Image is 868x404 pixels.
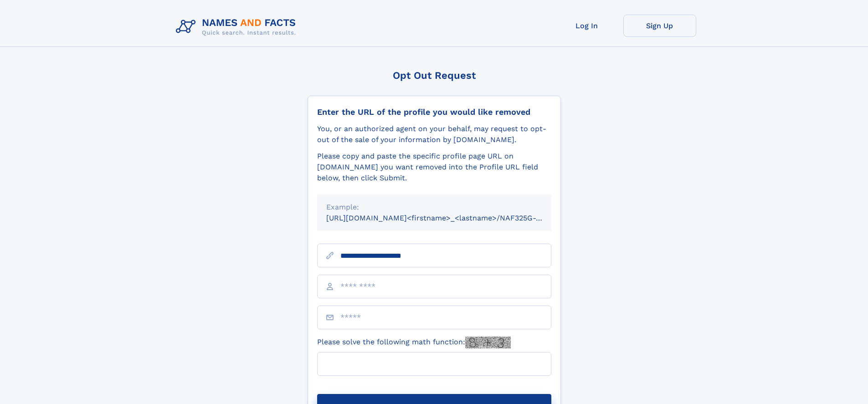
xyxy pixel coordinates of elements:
small: [URL][DOMAIN_NAME]<firstname>_<lastname>/NAF325G-xxxxxxxx [326,214,569,222]
a: Log In [550,15,623,37]
img: Logo Names and Facts [172,15,303,39]
div: You, or an authorized agent on your behalf, may request to opt-out of the sale of your informatio... [317,123,551,145]
div: Please copy and paste the specific profile page URL on [DOMAIN_NAME] you want removed into the Pr... [317,151,551,184]
label: Please solve the following math function: [317,337,511,348]
div: Example: [326,202,542,213]
div: Enter the URL of the profile you would like removed [317,107,551,117]
a: Sign Up [623,15,696,37]
div: Opt Out Request [308,70,561,81]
